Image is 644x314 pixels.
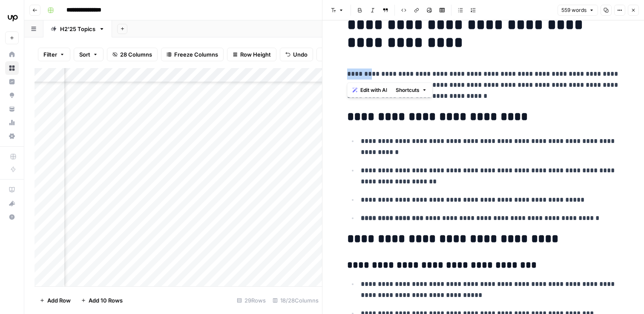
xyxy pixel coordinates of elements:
[174,50,218,59] span: Freeze Columns
[89,296,123,305] span: Add 10 Rows
[5,116,19,129] a: Usage
[360,86,387,94] span: Edit with AI
[6,197,18,210] div: What's new?
[5,183,19,197] a: AirOps Academy
[5,10,20,25] img: Upwork Logo
[5,75,19,88] a: Insights
[5,210,19,224] button: Help + Support
[5,48,19,61] a: Home
[233,294,269,307] div: 29 Rows
[107,48,158,61] button: 28 Columns
[227,48,276,61] button: Row Height
[43,50,57,59] span: Filter
[293,50,308,59] span: Undo
[558,5,598,16] button: 559 words
[5,102,19,116] a: Your Data
[76,294,128,307] button: Add 10 Rows
[43,20,112,37] a: H2'25 Topics
[5,7,19,28] button: Workspace: Upwork
[60,25,95,33] div: H2'25 Topics
[5,61,19,75] a: Browse
[240,50,271,59] span: Row Height
[47,296,71,305] span: Add Row
[38,48,70,61] button: Filter
[120,50,152,59] span: 28 Columns
[561,6,586,14] span: 559 words
[5,88,19,102] a: Opportunities
[34,294,76,307] button: Add Row
[269,294,322,307] div: 18/28 Columns
[392,85,431,96] button: Shortcuts
[74,48,103,61] button: Sort
[5,129,19,143] a: Settings
[396,86,420,94] span: Shortcuts
[349,85,391,96] button: Edit with AI
[161,48,224,61] button: Freeze Columns
[79,50,90,59] span: Sort
[280,48,313,61] button: Undo
[5,197,19,210] button: What's new?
